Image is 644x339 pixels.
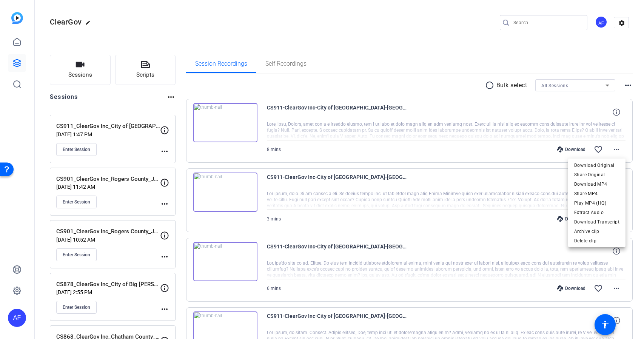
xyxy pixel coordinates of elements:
span: Archive clip [574,227,619,236]
span: Download MP4 [574,180,619,189]
span: Download Original [574,161,619,170]
span: Download Transcript [574,217,619,227]
span: Share Original [574,170,619,179]
span: Share MP4 [574,189,619,198]
span: Extract Audio [574,208,619,217]
span: Play MP4 (HQ) [574,199,619,208]
span: Delete clip [574,236,619,245]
